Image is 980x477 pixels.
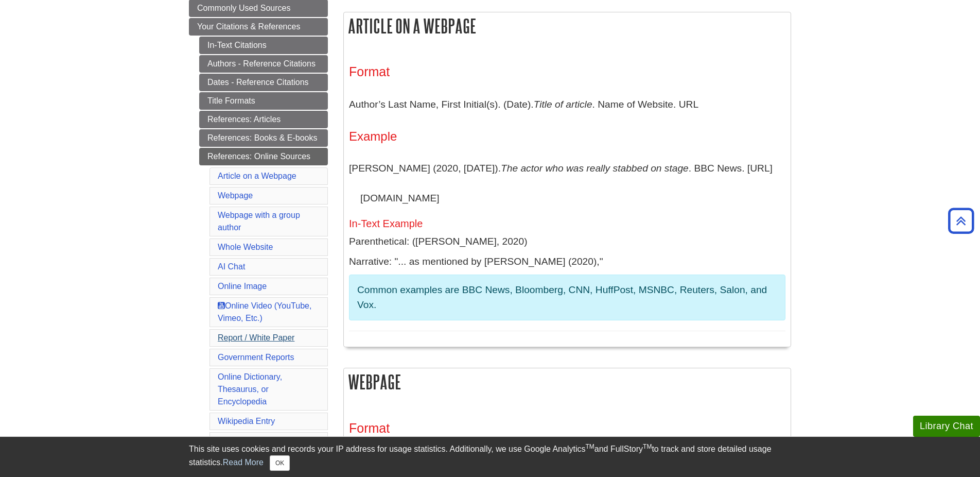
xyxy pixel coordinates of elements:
[199,74,328,91] a: Dates - Reference Citations
[344,368,791,396] h2: Webpage
[199,148,328,165] a: References: Online Sources
[218,372,282,406] a: Online Dictionary, Thesaurus, or Encyclopedia
[189,18,328,36] a: Your Citations & References
[199,37,328,54] a: In-Text Citations
[643,443,652,450] sup: TM
[218,417,275,425] a: Wikipedia Entry
[218,301,311,322] a: Online Video (YouTube, Vimeo, Etc.)
[218,333,294,342] a: Report / White Paper
[199,129,328,147] a: References: Books & E-books
[534,99,592,110] i: Title of article
[223,458,264,467] a: Read More
[199,92,328,110] a: Title Formats
[349,234,785,249] p: Parenthetical: ([PERSON_NAME], 2020)
[349,154,785,213] p: [PERSON_NAME] (2020, [DATE]). . BBC News. [URL][DOMAIN_NAME]
[197,22,300,31] span: Your Citations & References
[218,172,296,180] a: Article on a Webpage
[349,421,785,436] h3: Format
[944,214,977,228] a: Back to Top
[189,443,791,471] div: This site uses cookies and records your IP address for usage statistics. Additionally, we use Goo...
[349,130,785,143] h4: Example
[913,416,980,437] button: Library Chat
[197,4,290,12] span: Commonly Used Sources
[349,218,785,229] h5: In-Text Example
[218,191,253,200] a: Webpage
[218,353,294,362] a: Government Reports
[349,254,785,269] p: Narrative: "... as mentioned by [PERSON_NAME] (2020),"
[349,64,785,79] h3: Format
[357,283,777,313] p: Common examples are BBC News, Bloomberg, CNN, HuffPost, MSNBC, Reuters, Salon, and Vox.
[218,262,245,271] a: AI Chat
[218,282,267,291] a: Online Image
[501,163,689,174] i: The actor who was really stabbed on stage
[199,55,328,73] a: Authors - Reference Citations
[218,211,300,232] a: Webpage with a group author
[349,90,785,120] p: Author’s Last Name, First Initial(s). (Date). . Name of Website. URL
[344,12,791,40] h2: Article on a Webpage
[218,243,273,251] a: Whole Website
[199,111,328,128] a: References: Articles
[585,443,594,450] sup: TM
[270,455,290,471] button: Close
